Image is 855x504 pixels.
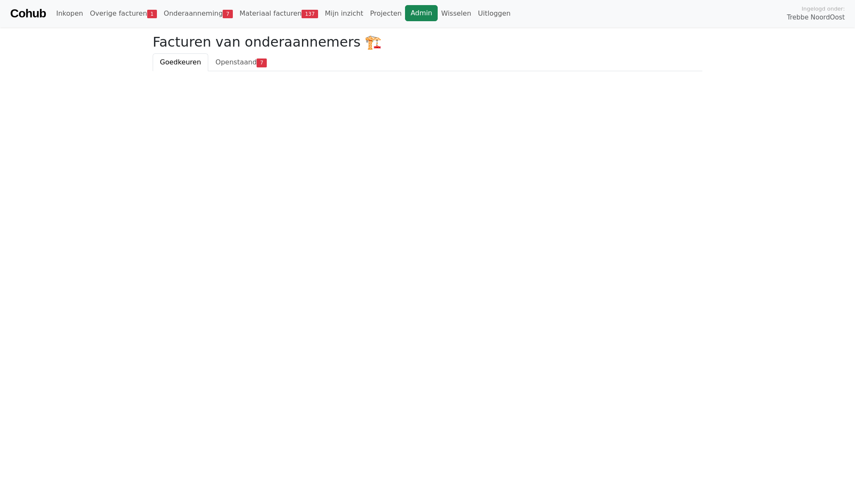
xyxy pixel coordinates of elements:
span: 1 [147,10,157,18]
a: Projecten [366,5,405,22]
span: 137 [302,10,318,18]
span: 7 [223,10,232,18]
span: Ingelogd onder: [802,5,845,13]
span: Goedkeuren [160,58,201,66]
span: 7 [257,58,266,67]
span: Trebbe NoordOost [787,13,845,22]
span: Openstaand [215,58,257,66]
a: Mijn inzicht [321,5,367,22]
a: Materiaal facturen137 [236,5,321,22]
h2: Facturen van onderaannemers 🏗️ [153,34,702,50]
a: Inkopen [53,5,86,22]
a: Uitloggen [475,5,514,22]
a: Admin [405,5,438,21]
a: Wisselen [438,5,475,22]
a: Overige facturen1 [87,5,160,22]
a: Goedkeuren [153,53,208,71]
a: Openstaand7 [208,53,274,71]
a: Onderaanneming7 [160,5,236,22]
a: Cohub [10,3,46,24]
